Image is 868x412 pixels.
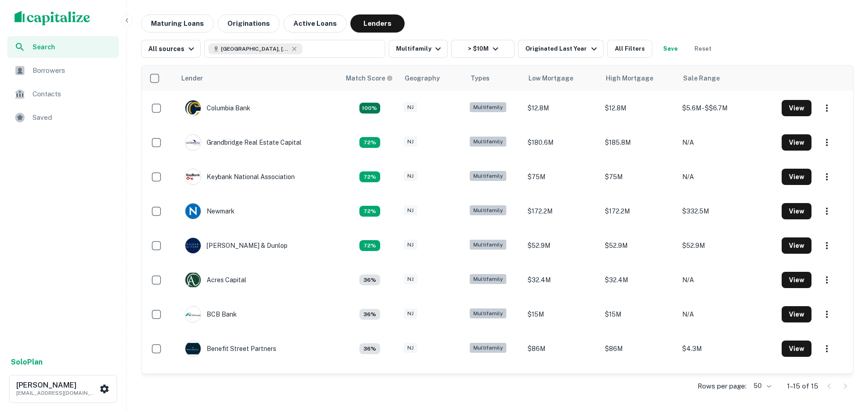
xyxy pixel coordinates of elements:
span: Search [33,42,113,52]
img: picture [185,272,201,288]
td: $15M [523,297,600,331]
td: $86M [523,331,600,366]
button: View [782,237,811,254]
button: All sources [141,40,201,58]
img: picture [185,204,201,219]
div: Capitalize uses an advanced AI algorithm to match your search with the best lender. The match sco... [359,309,380,320]
td: N/A [678,160,777,194]
p: Rows per page: [698,381,746,392]
td: $32.4M [523,263,600,297]
button: Save your search to get updates of matches that match your search criteria. [656,40,685,58]
p: 1–15 of 15 [787,381,818,392]
td: $24.4M [523,366,600,400]
span: [GEOGRAPHIC_DATA], [GEOGRAPHIC_DATA], [GEOGRAPHIC_DATA] [221,45,289,53]
th: Low Mortgage [523,66,600,91]
button: Originated Last Year [518,40,603,58]
a: Saved [7,107,119,128]
div: NJ [404,102,417,113]
div: Multifamily [470,240,506,250]
div: Capitalize uses an advanced AI algorithm to match your search with the best lender. The match sco... [359,103,380,114]
div: Types [471,73,490,84]
button: View [782,272,811,288]
div: Capitalize uses an advanced AI algorithm to match your search with the best lender. The match sco... [359,137,380,148]
th: Lender [176,66,340,91]
div: Low Mortgage [528,73,573,84]
td: $75M [523,160,600,194]
div: Capitalize uses an advanced AI algorithm to match your search with the best lender. The match sco... [346,73,393,83]
td: $332.5M [678,194,777,228]
td: $12.8M [600,91,678,125]
div: NJ [404,171,417,181]
div: [PERSON_NAME] & Dunlop [185,237,288,254]
td: $24.4M [600,366,678,400]
th: Capitalize uses an advanced AI algorithm to match your search with the best lender. The match sco... [340,66,399,91]
a: Search [7,36,119,58]
button: Reset [689,40,717,58]
div: High Mortgage [606,73,653,84]
div: Multifamily [470,343,506,353]
td: $32.4M [600,263,678,297]
button: All Filters [607,40,652,58]
button: View [782,134,811,151]
td: $4.3M [678,331,777,366]
td: $185.8M [600,125,678,160]
div: Newmark [185,203,235,219]
img: picture [185,341,201,356]
td: $15M [600,297,678,331]
div: NJ [404,240,417,250]
td: $180.6M [523,125,600,160]
th: Geography [399,66,465,91]
h6: [PERSON_NAME] [16,382,98,389]
a: Contacts [7,83,119,105]
button: View [782,341,811,357]
button: [GEOGRAPHIC_DATA], [GEOGRAPHIC_DATA], [GEOGRAPHIC_DATA] [204,40,385,58]
span: Saved [33,112,113,123]
div: Columbia Bank [185,100,250,116]
div: NJ [404,205,417,216]
div: BCB Bank [185,306,237,322]
td: $172.2M [523,194,600,228]
div: Keybank National Association [185,169,295,185]
img: picture [185,307,201,322]
strong: Solo Plan [11,358,42,366]
button: View [782,169,811,185]
p: [EMAIL_ADDRESS][DOMAIN_NAME] [16,389,98,397]
td: $5.6M - $$6.7M [678,91,777,125]
button: Originations [217,14,280,33]
td: $52.9M [523,228,600,263]
div: Multifamily [470,171,506,181]
td: N/A [678,125,777,160]
div: Capitalize uses an advanced AI algorithm to match your search with the best lender. The match sco... [359,275,380,285]
div: Geography [405,73,440,84]
td: $86M [600,331,678,366]
div: Capitalize uses an advanced AI algorithm to match your search with the best lender. The match sco... [359,343,380,354]
td: N/A [678,297,777,331]
div: Acres Capital [185,272,246,288]
img: capitalize-logo.png [14,11,90,25]
a: Borrowers [7,60,119,81]
div: NJ [404,308,417,319]
div: Chat Widget [823,340,868,383]
button: View [782,306,811,322]
span: Contacts [33,89,113,99]
td: $52.9M [678,228,777,263]
td: $75M [600,160,678,194]
div: Capitalize uses an advanced AI algorithm to match your search with the best lender. The match sco... [359,206,380,217]
div: Grandbridge Real Estate Capital [185,134,302,151]
img: picture [185,135,201,150]
div: 50 [750,379,773,393]
span: Borrowers [33,65,113,76]
td: N/A [678,366,777,400]
div: Capitalize uses an advanced AI algorithm to match your search with the best lender. The match sco... [359,171,380,182]
button: [PERSON_NAME][EMAIL_ADDRESS][DOMAIN_NAME] [9,375,117,403]
a: SoloPlan [11,357,42,368]
div: Originated Last Year [525,43,599,54]
button: Maturing Loans [141,14,214,33]
div: Capitalize uses an advanced AI algorithm to match your search with the best lender. The match sco... [359,240,380,251]
div: Multifamily [470,274,506,284]
div: NJ [404,137,417,147]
